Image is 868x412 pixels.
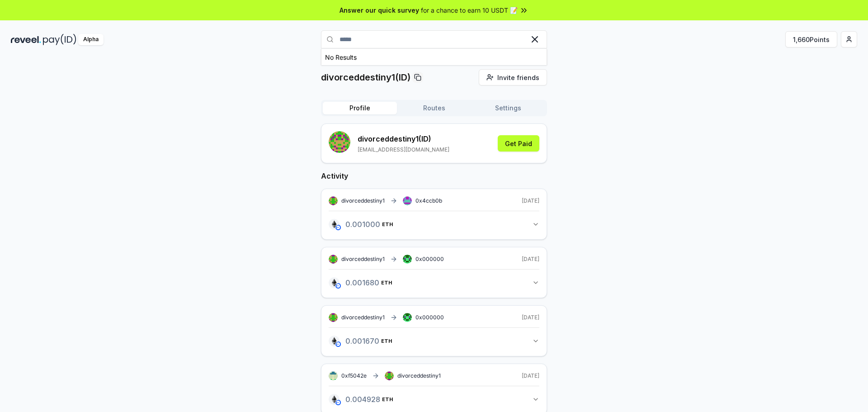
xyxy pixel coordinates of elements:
[522,256,539,263] span: [DATE]
[323,102,397,114] button: Profile
[335,225,341,230] img: base-network.png
[341,256,385,263] span: divorceddestiny1
[321,71,410,84] p: divorceddestiny1(ID)
[329,336,340,346] img: logo.png
[785,31,837,47] button: 1,660Points
[321,49,547,65] button: No Results
[358,146,449,153] p: [EMAIL_ADDRESS][DOMAIN_NAME]
[341,372,367,379] span: 0xf5042e
[415,256,444,262] span: 0x000000
[329,275,539,290] button: 0.001680ETH
[415,314,444,321] span: 0x000000
[479,69,547,85] button: Invite friends
[329,394,340,405] img: logo.png
[43,34,76,45] img: pay_id
[498,135,539,152] button: Get Paid
[421,5,518,15] span: for a chance to earn 10 USDT 📝
[358,133,449,144] p: divorceddestiny1 (ID)
[11,34,41,45] img: reveel_dark
[329,277,340,288] img: logo.png
[329,333,539,349] button: 0.001670ETH
[325,52,357,62] div: No Results
[341,197,385,204] span: divorceddestiny1
[340,5,419,15] span: Answer our quick survey
[522,197,539,204] span: [DATE]
[522,372,539,379] span: [DATE]
[329,217,539,232] button: 0.001000ETH
[321,170,547,181] h2: Activity
[397,102,471,114] button: Routes
[335,400,341,405] img: base-network.png
[415,197,442,204] span: 0x4ccb0b
[329,219,340,230] img: logo.png
[497,73,539,82] span: Invite friends
[397,372,441,379] span: divorceddestiny1
[471,102,545,114] button: Settings
[341,314,385,321] span: divorceddestiny1
[335,341,341,347] img: base-network.png
[522,314,539,321] span: [DATE]
[335,283,341,289] img: base-network.png
[329,392,539,407] button: 0.004928ETH
[78,34,104,45] div: Alpha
